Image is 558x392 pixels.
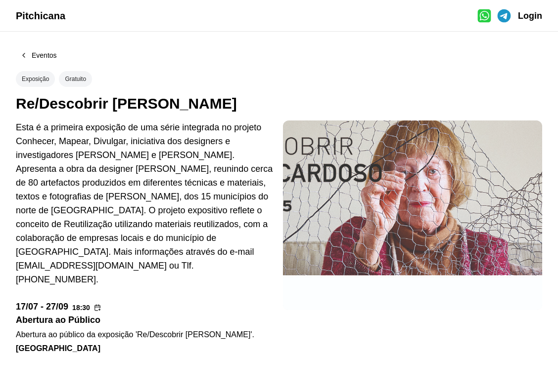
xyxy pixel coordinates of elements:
[32,51,57,59] div: Eventos
[16,302,68,311] div: 17/07 - 27/09
[22,75,49,83] div: Exposição
[283,120,542,310] img: Re/Descobrir Helena Cardoso
[16,343,275,354] div: [GEOGRAPHIC_DATA]
[16,9,65,23] a: Pitchicana
[65,75,86,83] div: Gratuito
[518,9,542,23] a: Login
[16,10,65,21] span: Pitchicana
[16,313,275,327] div: Abertura ao Público
[16,329,275,341] div: Abertura ao público da exposição 'Re/Descobrir [PERSON_NAME]'.
[16,120,275,286] div: Esta é a primeira exposição de uma série integrada no projeto Conhecer, Mapear, Divulgar, iniciat...
[518,11,542,21] span: Login
[72,304,90,311] div: 18:30
[16,95,542,113] div: Re/Descobrir [PERSON_NAME]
